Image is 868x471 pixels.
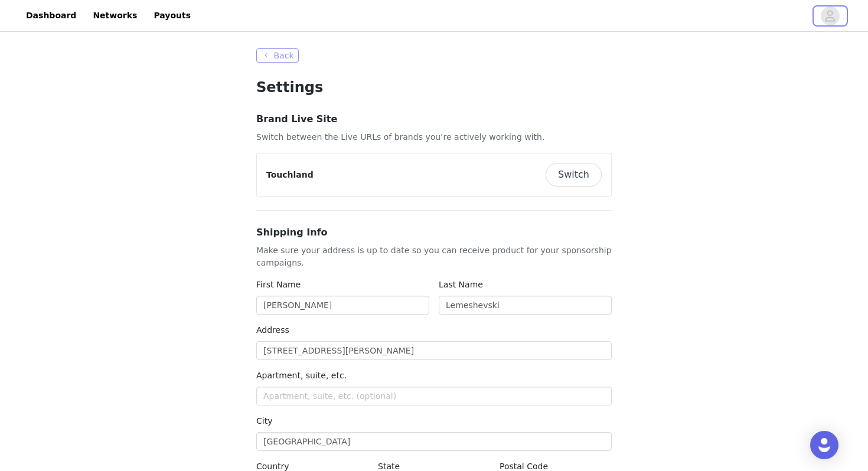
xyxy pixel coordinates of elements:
[256,280,301,289] label: First Name
[256,225,612,240] h3: Shipping Info
[810,431,838,459] div: Open Intercom Messenger
[146,2,198,29] a: Payouts
[256,325,289,335] label: Address
[256,371,347,380] label: Apartment, suite, etc.
[500,462,548,471] label: Postal Code
[256,112,612,126] h3: Brand Live Site
[256,432,612,451] input: City
[256,341,612,360] input: Address
[256,416,272,426] label: City
[256,462,289,471] label: Country
[19,2,83,29] a: Dashboard
[378,462,400,471] label: State
[256,131,612,143] p: Switch between the Live URLs of brands you’re actively working with.
[256,387,612,405] input: Apartment, suite, etc. (optional)
[546,163,602,187] button: Switch
[256,48,299,63] button: Back
[266,169,314,181] p: Touchland
[439,280,483,289] label: Last Name
[256,77,612,98] h1: Settings
[256,244,612,269] p: Make sure your address is up to date so you can receive product for your sponsorship campaigns.
[824,6,836,25] div: avatar
[86,2,144,29] a: Networks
